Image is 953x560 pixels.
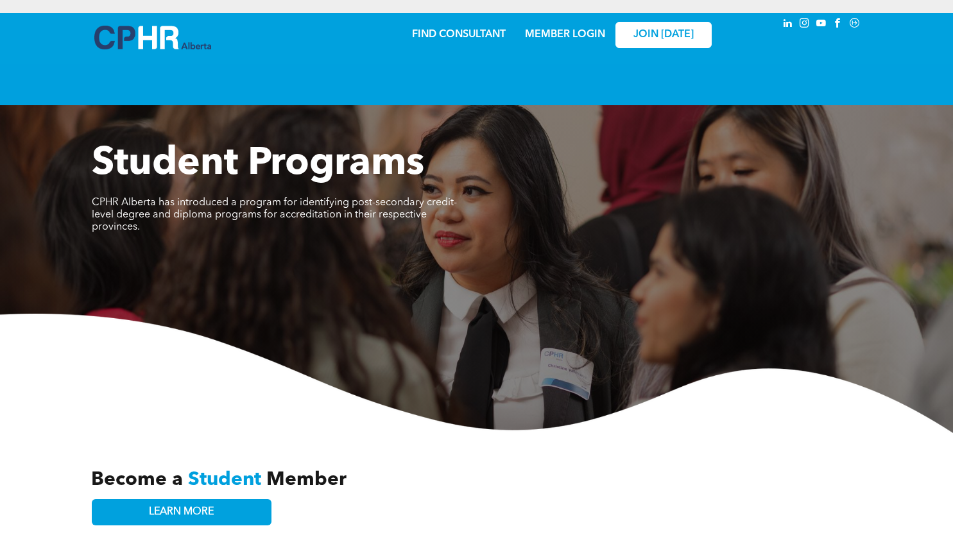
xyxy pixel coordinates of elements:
a: youtube [814,16,829,33]
span: Member [266,470,347,489]
a: instagram [798,16,812,33]
a: linkedin [781,16,795,33]
a: Social network [848,16,862,33]
span: JOIN [DATE] [633,29,694,41]
span: LEARN MORE [149,506,214,518]
span: Student Programs [92,145,424,183]
img: A blue and white logo for cp alberta [94,26,211,49]
a: MEMBER LOGIN [525,30,605,40]
span: Student [188,470,261,489]
span: Become a [91,470,183,489]
a: FIND CONSULTANT [412,30,506,40]
a: JOIN [DATE] [615,22,712,48]
span: CPHR Alberta has introduced a program for identifying post-secondary credit-level degree and dipl... [92,198,457,232]
a: LEARN MORE [92,499,271,525]
a: facebook [831,16,845,33]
